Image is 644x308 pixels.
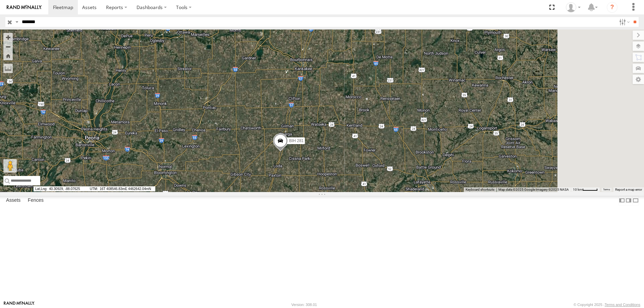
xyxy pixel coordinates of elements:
[615,188,642,191] a: Report a map error
[291,303,317,307] div: Version: 308.01
[625,196,632,205] label: Dock Summary Table to the Right
[88,186,155,191] span: 16T 408546.83mE 4462642.04mN
[498,188,569,191] span: Map data ©2025 Google Imagery ©2025 NASA
[605,303,640,307] a: Terms and Conditions
[3,51,13,60] button: Zoom Home
[633,75,644,84] label: Map Settings
[34,186,87,191] span: 40.30929, -88.07625
[14,17,19,27] label: Search Query
[571,187,600,192] button: Map Scale: 10 km per 42 pixels
[24,196,47,205] label: Fences
[3,64,13,73] label: Measure
[603,188,610,191] a: Terms (opens in new tab)
[3,42,13,51] button: Zoom out
[574,303,640,307] div: © Copyright 2025 -
[619,196,625,205] label: Dock Summary Table to the Left
[4,301,35,308] a: Visit our Website
[3,159,17,173] button: Drag Pegman onto the map to open Street View
[632,196,639,205] label: Hide Summary Table
[7,5,42,10] img: rand-logo.svg
[289,138,304,143] span: BIH 281
[563,2,583,12] div: Nele .
[3,196,24,205] label: Assets
[616,17,631,27] label: Search Filter Options
[466,187,494,192] button: Keyboard shortcuts
[3,33,13,42] button: Zoom in
[573,188,582,191] span: 10 km
[607,2,618,13] i: ?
